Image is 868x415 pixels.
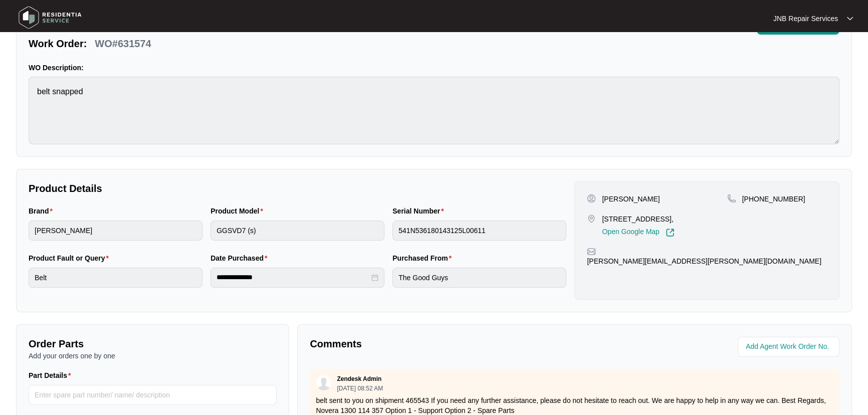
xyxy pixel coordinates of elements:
[727,194,736,203] img: map-pin
[210,253,271,263] label: Date Purchased
[95,37,151,51] p: WO#631574
[29,370,75,380] label: Part Details
[29,206,57,216] label: Brand
[746,341,833,353] input: Add Agent Work Order No.
[29,268,202,288] input: Product Fault or Query
[392,221,566,241] input: Serial Number
[392,253,456,263] label: Purchased From
[602,194,660,204] p: [PERSON_NAME]
[337,375,381,383] p: Zendesk Admin
[587,247,596,256] img: map-pin
[316,375,331,390] img: user.svg
[587,194,596,203] img: user-pin
[210,206,267,216] label: Product Model
[392,206,448,216] label: Serial Number
[29,63,839,73] p: WO Description:
[602,214,674,224] p: [STREET_ADDRESS],
[29,337,277,351] p: Order Parts
[847,16,853,21] img: dropdown arrow
[29,77,839,144] textarea: belt snapped
[310,337,567,351] p: Comments
[29,181,566,195] p: Product Details
[29,221,202,241] input: Brand
[29,37,87,51] p: Work Order:
[29,351,277,361] p: Add your orders one by one
[742,194,805,204] p: [PHONE_NUMBER]
[666,228,675,237] img: Link-External
[773,14,838,24] p: JNB Repair Services
[587,256,821,266] p: [PERSON_NAME][EMAIL_ADDRESS][PERSON_NAME][DOMAIN_NAME]
[587,214,596,223] img: map-pin
[15,3,85,33] img: residentia service logo
[29,385,277,405] input: Part Details
[216,272,369,283] input: Date Purchased
[210,221,384,241] input: Product Model
[29,253,113,263] label: Product Fault or Query
[337,385,383,391] p: [DATE] 08:52 AM
[602,228,674,237] a: Open Google Map
[392,268,566,288] input: Purchased From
